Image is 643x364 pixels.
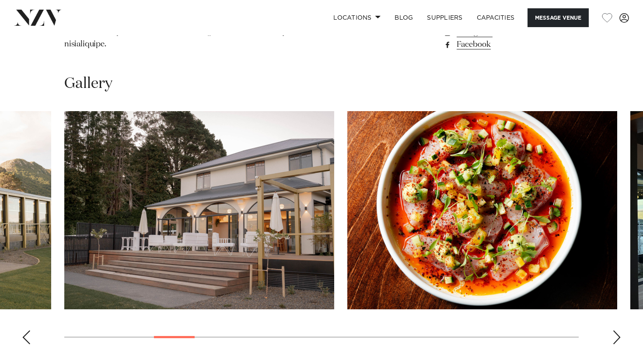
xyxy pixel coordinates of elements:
[64,74,112,94] h2: Gallery
[420,8,469,27] a: SUPPLIERS
[528,8,589,27] button: Message Venue
[347,111,617,309] swiper-slide: 6 / 23
[326,8,388,27] a: Locations
[470,8,522,27] a: Capacities
[388,8,420,27] a: BLOG
[64,111,334,309] swiper-slide: 5 / 23
[14,10,62,25] img: nzv-logo.png
[442,38,579,50] a: Facebook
